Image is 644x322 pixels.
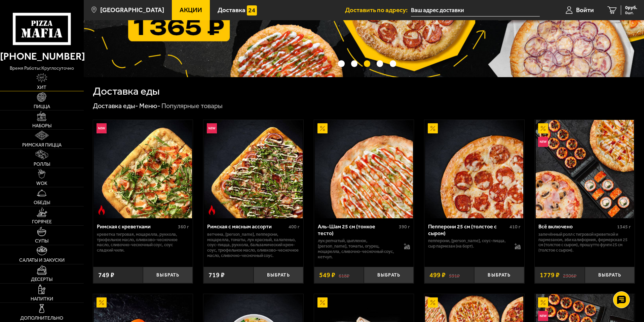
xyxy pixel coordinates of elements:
button: точки переключения [377,60,383,67]
span: 719 ₽ [209,272,225,279]
img: Новинка [97,123,107,133]
div: Пепперони 25 см (толстое с сыром) [428,223,508,236]
span: 410 г [509,224,521,230]
p: креветка тигровая, моцарелла, руккола, трюфельное масло, оливково-чесночное масло, сливочно-чесно... [97,232,189,253]
span: Римская пицца [22,143,62,148]
a: Меню- [139,102,160,110]
a: АкционныйПепперони 25 см (толстое с сыром) [424,120,524,218]
span: Напитки [31,297,53,301]
img: Аль-Шам 25 см (тонкое тесто) [315,120,413,218]
span: 390 г [399,224,410,230]
img: Пепперони 25 см (толстое с сыром) [425,120,523,218]
p: лук репчатый, цыпленок, [PERSON_NAME], томаты, огурец, моцарелла, сливочно-чесночный соус, кетчуп. [318,238,397,260]
span: 0 шт. [625,11,637,15]
span: 499 ₽ [429,272,446,279]
button: точки переключения [364,60,370,67]
span: Доставка [218,7,245,13]
div: Римская с креветками [97,223,177,230]
h1: Доставка еды [93,86,160,97]
button: точки переключения [390,60,396,67]
button: Выбрать [143,267,193,283]
span: Салаты и закуски [19,258,65,263]
img: Акционный [317,297,328,308]
div: Аль-Шам 25 см (тонкое тесто) [318,223,397,236]
img: Острое блюдо [97,205,107,215]
img: Акционный [428,297,438,308]
span: 749 ₽ [98,272,114,279]
span: 400 г [289,224,300,230]
img: Острое блюдо [207,205,217,215]
img: Акционный [538,123,548,133]
a: НовинкаОстрое блюдоРимская с креветками [93,120,193,218]
button: точки переключения [351,60,357,67]
img: Новинка [538,311,548,321]
img: Акционный [317,123,328,133]
s: 2306 ₽ [563,272,576,279]
span: Горячее [32,220,52,224]
span: Пицца [34,104,50,109]
span: Доставить по адресу: [345,7,411,13]
span: 0 руб. [625,5,637,10]
a: НовинкаОстрое блюдоРимская с мясным ассорти [203,120,303,218]
span: Хит [37,85,46,90]
span: Обеды [34,200,50,205]
a: Доставка еды- [93,102,138,110]
span: [GEOGRAPHIC_DATA] [100,7,164,13]
span: 360 г [178,224,189,230]
span: Роллы [34,162,50,167]
p: Запечённый ролл с тигровой креветкой и пармезаном, Эби Калифорния, Фермерская 25 см (толстое с сы... [538,232,631,253]
div: Популярные товары [161,102,223,110]
button: Выбрать [585,267,635,283]
img: Римская с мясным ассорти [204,120,302,218]
span: Супы [35,239,48,244]
span: WOK [36,181,47,186]
span: Наборы [32,124,51,128]
span: 1345 г [617,224,631,230]
p: пепперони, [PERSON_NAME], соус-пицца, сыр пармезан (на борт). [428,238,508,249]
p: ветчина, [PERSON_NAME], пепперони, моцарелла, томаты, лук красный, халапеньо, соус-пицца, руккола... [207,232,300,259]
span: Дополнительно [20,316,63,321]
a: АкционныйНовинкаВсё включено [535,120,635,218]
div: Римская с мясным ассорти [207,223,287,230]
img: Акционный [428,123,438,133]
button: Выбрать [474,267,524,283]
img: Акционный [538,297,548,308]
span: 1779 ₽ [540,272,560,279]
img: Всё включено [536,120,634,218]
button: Выбрать [254,267,303,283]
span: 549 ₽ [319,272,335,279]
input: Ваш адрес доставки [411,4,540,17]
div: Всё включено [538,223,615,230]
img: Новинка [538,137,548,147]
img: Акционный [97,297,107,308]
button: точки переключения [338,60,344,67]
button: Выбрать [364,267,414,283]
span: Войти [576,7,594,13]
img: Римская с креветками [94,120,192,218]
img: 15daf4d41897b9f0e9f617042186c801.svg [247,5,257,15]
a: АкционныйАль-Шам 25 см (тонкое тесто) [314,120,414,218]
s: 591 ₽ [449,272,460,279]
span: Десерты [31,277,52,282]
span: Акции [180,7,202,13]
s: 618 ₽ [339,272,349,279]
img: Новинка [207,123,217,133]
